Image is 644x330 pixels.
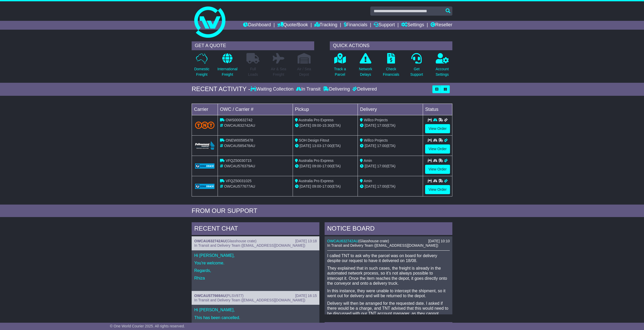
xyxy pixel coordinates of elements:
[327,253,450,263] p: I called TNT to ask why the parcel was on board for delivery despite our request to have it deliv...
[334,53,346,80] a: Track aParcel
[327,239,450,243] div: ( )
[364,179,372,183] span: Amin
[192,222,319,236] div: RECENT CHAT
[383,66,399,77] p: Check Financials
[195,184,214,189] img: GetCarrierServiceLogo
[194,307,317,312] p: Hi [PERSON_NAME],
[300,123,311,128] span: [DATE]
[365,184,376,188] span: [DATE]
[293,104,358,115] td: Pickup
[360,143,421,149] div: (ETA)
[374,21,395,30] a: Support
[322,144,331,148] span: 17:00
[299,158,334,163] span: Australia Pro Express
[195,163,214,169] img: GetCarrierServiceLogo
[327,288,450,298] p: In this instance, they were unable to intercept the shipment, so it went out for delivery and wil...
[327,266,450,286] p: They explained that in such cases, the freight is already in the automated network process, so it...
[194,53,210,80] a: DomesticFreight
[312,164,321,168] span: 09:00
[377,144,386,148] span: 17:00
[300,184,311,188] span: [DATE]
[410,66,423,77] p: Get Support
[271,66,286,77] p: Air & Sea Freight
[327,301,450,321] p: Delivery will then be arranged for the requested date. I asked if there would be a charge, and TN...
[431,21,452,30] a: Reseller
[365,164,376,168] span: [DATE]
[194,239,317,243] div: ( )
[227,294,242,298] span: PLSV977
[295,143,356,149] div: - (ETA)
[194,268,317,273] p: Regards,
[322,184,331,188] span: 17:00
[401,21,424,30] a: Settings
[192,41,314,50] div: GET A QUOTE
[246,66,259,77] p: Full Loads
[226,138,253,142] span: ONEW00585478
[250,86,295,92] div: Waiting Collection
[192,104,218,115] td: Carrier
[322,164,331,168] span: 17:00
[364,158,372,163] span: Amin
[217,66,237,77] p: International Freight
[295,86,322,92] div: In Transit
[194,243,305,247] span: In Transit and Delivery Team ([EMAIL_ADDRESS][DOMAIN_NAME])
[194,261,317,265] p: You're welcome.
[295,123,356,128] div: - (ETA)
[224,164,255,168] span: OWCAU576379AU
[299,138,329,142] span: SOH Design Fitout
[364,138,388,142] span: Willco Projects
[226,158,252,163] span: VFQZ50030715
[194,294,317,298] div: ( )
[365,144,376,148] span: [DATE]
[425,185,450,194] a: View Order
[300,164,311,168] span: [DATE]
[227,239,255,243] span: Glasshouse crate
[110,324,185,328] span: © One World Courier 2025. All rights reserved.
[194,253,317,258] p: Hi [PERSON_NAME],
[224,184,255,188] span: OWCAU577677AU
[334,66,346,77] p: Track a Parcel
[194,276,317,281] p: Rhiza
[360,163,421,169] div: (ETA)
[297,66,311,77] p: Air / Sea Depot
[365,123,376,128] span: [DATE]
[218,104,293,115] td: OWC / Carrier #
[377,184,386,188] span: 17:00
[322,123,331,128] span: 15:30
[224,123,255,128] span: OWCAU632742AU
[217,53,238,80] a: InternationalFreight
[322,86,351,92] div: Delivering
[330,41,452,50] div: QUICK ACTIONS
[194,66,209,77] p: Domestic Freight
[194,298,305,302] span: In Transit and Delivery Team ([EMAIL_ADDRESS][DOMAIN_NAME])
[299,118,334,122] span: Australia Pro Express
[192,207,452,215] div: FROM OUR SUPPORT
[243,21,271,30] a: Dashboard
[314,21,337,30] a: Tracking
[195,141,214,150] img: Followmont_Transport.png
[195,122,214,129] img: TNT_Domestic.png
[425,124,450,133] a: View Order
[377,164,386,168] span: 17:00
[351,86,377,92] div: Delivered
[224,144,255,148] span: OWCAU585478AU
[410,53,423,80] a: GetSupport
[194,239,226,243] a: OWCAU632742AU
[344,21,367,30] a: Financials
[425,144,450,154] a: View Order
[423,104,452,115] td: Status
[364,118,388,122] span: Willco Projects
[192,85,250,93] div: RECENT ACTIVITY -
[428,239,450,243] div: [DATE] 10:10
[299,179,334,183] span: Australia Pro Express
[360,123,421,128] div: (ETA)
[359,53,372,80] a: NetworkDelays
[359,66,372,77] p: Network Delays
[295,163,356,169] div: - (ETA)
[300,144,311,148] span: [DATE]
[226,118,253,122] span: OWS000632742
[425,165,450,174] a: View Order
[295,239,317,243] div: [DATE] 13:18
[295,294,317,298] div: [DATE] 16:15
[358,104,423,115] td: Delivery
